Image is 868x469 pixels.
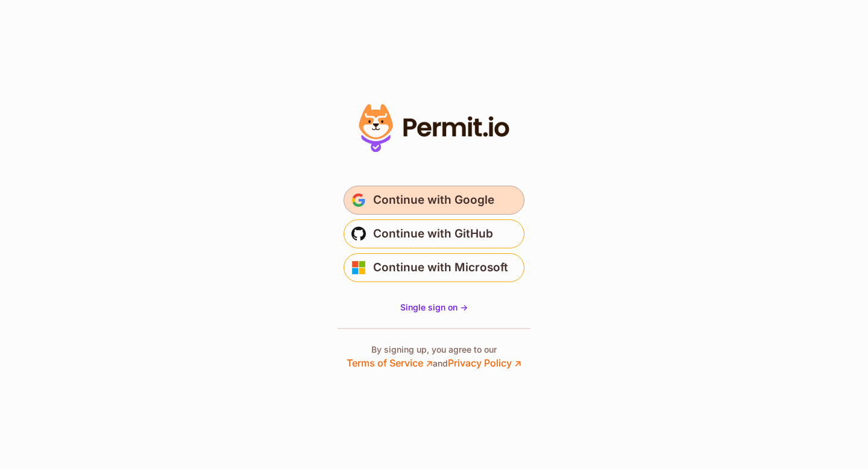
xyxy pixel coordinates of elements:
[344,219,524,248] button: Continue with GitHub
[448,357,521,369] a: Privacy Policy ↗
[373,224,493,244] span: Continue with GitHub
[344,186,524,215] button: Continue with Google
[373,190,494,210] span: Continue with Google
[400,302,468,312] span: Single sign on ->
[373,258,508,277] span: Continue with Microsoft
[347,357,433,369] a: Terms of Service ↗
[347,344,521,370] p: By signing up, you agree to our and
[344,253,524,282] button: Continue with Microsoft
[400,301,468,313] a: Single sign on ->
